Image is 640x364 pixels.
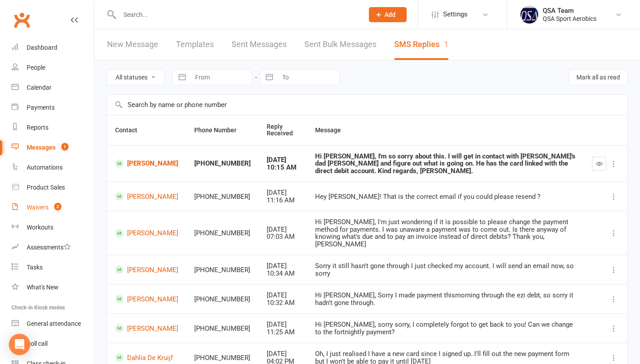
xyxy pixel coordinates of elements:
a: [PERSON_NAME] [115,324,178,332]
div: 10:34 AM [267,270,299,277]
th: Reply Received [259,115,307,145]
div: [PHONE_NUMBER] [194,160,251,167]
div: Hi [PERSON_NAME], sorry sorry, I completely forgot to get back to you! Can we change to the fortn... [315,321,576,336]
a: Tasks [12,257,94,277]
span: 2 [54,203,61,210]
input: From [190,70,252,85]
th: Contact [107,115,186,145]
a: Waivers 2 [12,198,94,218]
div: [DATE] [267,321,299,328]
input: To [277,70,339,85]
div: [DATE] [267,292,299,299]
div: [PHONE_NUMBER] [194,266,251,274]
div: [DATE] [267,189,299,197]
a: Dahlia De Kruijf [115,353,178,362]
div: Reports [27,124,48,131]
a: Roll call [12,334,94,354]
a: Messages 1 [12,138,94,158]
div: [PHONE_NUMBER] [194,325,251,332]
a: Dashboard [12,38,94,58]
a: Sent Bulk Messages [304,29,376,60]
button: Add [369,7,407,22]
a: Calendar [12,78,94,98]
div: Roll call [27,340,48,347]
a: Automations [12,158,94,178]
th: Phone Number [186,115,259,145]
a: Workouts [12,218,94,237]
input: Search by name or phone number [107,95,627,115]
div: People [27,64,45,71]
div: Product Sales [27,184,65,191]
span: 1 [61,143,68,150]
a: SMS Replies1 [394,29,448,60]
div: 10:32 AM [267,299,299,307]
a: Clubworx [11,9,33,31]
div: 11:25 AM [267,328,299,336]
div: 10:15 AM [267,164,299,171]
a: [PERSON_NAME] [115,159,178,168]
div: [DATE] [267,156,299,164]
div: Automations [27,164,63,171]
div: General attendance [27,320,81,327]
div: Payments [27,104,55,111]
div: Waivers [27,204,48,211]
div: Calendar [27,84,52,91]
a: [PERSON_NAME] [115,229,178,237]
div: Hey [PERSON_NAME]! That is the correct email if you could please resend ? [315,193,576,201]
div: Sorry it still hasn't gone through I just checked my account. I will send an email now, so sorry [315,262,576,277]
div: 11:16 AM [267,197,299,204]
div: QSA Team [543,7,596,15]
a: [PERSON_NAME] [115,192,178,201]
a: Templates [176,29,214,60]
div: Hi [PERSON_NAME], Sorry I made payment thismorning through the ezi debt, so sorry it hadn't gone ... [315,292,576,306]
div: [PHONE_NUMBER] [194,229,251,237]
span: Add [384,11,396,18]
div: [DATE] [267,226,299,233]
div: Workouts [27,224,53,231]
a: Reports [12,118,94,138]
input: Search... [117,8,357,21]
div: 1 [444,40,448,49]
button: Mark all as read [569,69,628,85]
div: Assessments [27,244,71,251]
a: Assessments [12,237,94,257]
div: Messages [27,144,56,151]
div: What's New [27,284,59,291]
a: Payments [12,98,94,118]
a: Product Sales [12,178,94,198]
div: Open Intercom Messenger [9,334,30,355]
div: QSA Sport Aerobics [543,15,596,23]
a: People [12,58,94,78]
div: [PHONE_NUMBER] [194,193,251,201]
a: New Message [107,29,158,60]
div: [DATE] [267,350,299,358]
div: [PHONE_NUMBER] [194,296,251,303]
div: Hi [PERSON_NAME], I'm so sorry about this. I will get in contact with [PERSON_NAME]'s dad [PERSON... [315,153,576,175]
img: thumb_image1645967867.png [520,6,538,24]
a: General attendance kiosk mode [12,314,94,334]
div: Hi [PERSON_NAME], I'm just wondering if it is possible to please change the payment method for pa... [315,218,576,248]
a: Sent Messages [232,29,287,60]
th: Message [307,115,584,145]
div: Dashboard [27,44,57,51]
a: [PERSON_NAME] [115,295,178,303]
div: 07:03 AM [267,233,299,241]
div: [DATE] [267,262,299,270]
div: Tasks [27,264,43,271]
a: What's New [12,277,94,297]
div: [PHONE_NUMBER] [194,354,251,362]
span: Settings [443,4,468,24]
a: [PERSON_NAME] [115,265,178,274]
